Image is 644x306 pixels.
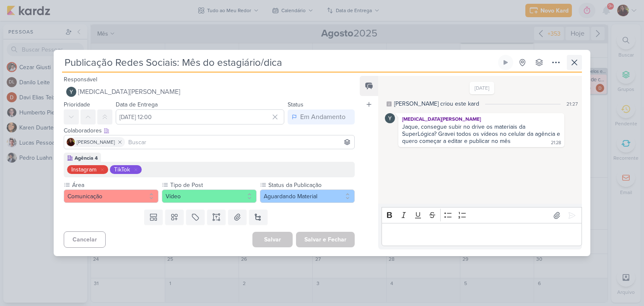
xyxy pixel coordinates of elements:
label: Responsável [64,76,97,83]
button: Vídeo [162,189,257,203]
label: Prioridade [64,101,90,108]
button: Aguardando Material [260,189,355,203]
div: Instagram [71,165,96,174]
span: [MEDICAL_DATA][PERSON_NAME] [78,87,180,97]
div: Ligar relógio [502,59,509,66]
div: Jaque, consegue subir no drive os materiais da SuperLógica? Gravei todos os vídeos no celular da ... [402,123,562,145]
label: Status da Publicação [267,181,355,189]
div: TikTok [114,165,130,174]
div: Colaboradores [64,126,355,135]
button: Em Andamento [288,109,355,124]
div: Agência 4 [75,154,98,162]
label: Data de Entrega [116,101,158,108]
div: Em Andamento [300,112,345,122]
img: Yasmin Marchiori [66,87,76,97]
div: 21:28 [551,140,561,146]
div: Editor editing area: main [382,223,582,246]
button: Comunicação [64,189,158,203]
img: Jaqueline Molina [67,138,75,146]
label: Tipo de Post [169,181,257,189]
div: Editor toolbar [382,207,582,223]
div: [MEDICAL_DATA][PERSON_NAME] [400,115,563,123]
button: Cancelar [64,231,106,248]
input: Buscar [127,137,353,147]
button: [MEDICAL_DATA][PERSON_NAME] [64,84,355,99]
input: Select a date [116,109,284,124]
label: Status [288,101,304,108]
label: Área [71,181,158,189]
div: 21:27 [566,100,578,108]
input: Kard Sem Título [62,55,496,70]
span: [PERSON_NAME] [77,138,115,146]
img: Yasmin Marchiori [385,113,395,123]
div: [PERSON_NAME] criou este kard [394,99,479,108]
